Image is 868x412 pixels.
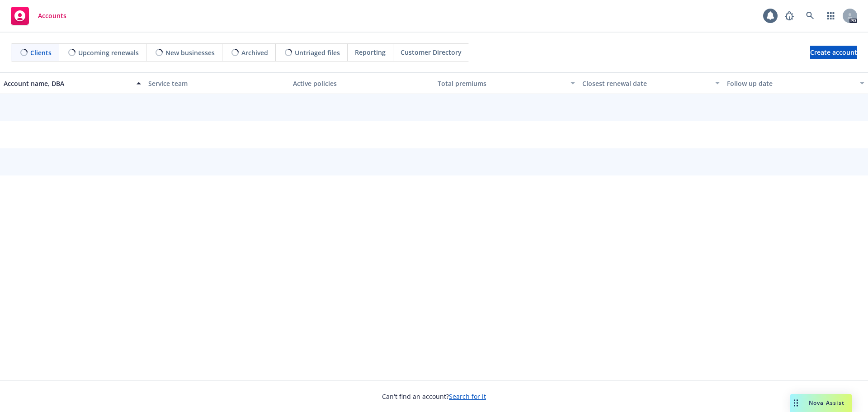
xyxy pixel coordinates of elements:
[4,79,131,88] div: Account name, DBA
[438,79,565,88] div: Total premiums
[579,72,723,94] button: Closest renewal date
[434,72,579,94] button: Total premiums
[241,48,268,57] span: Archived
[382,392,486,401] span: Can't find an account?
[401,47,462,57] span: Customer Directory
[7,3,70,28] a: Accounts
[145,72,289,94] button: Service team
[78,48,139,57] span: Upcoming renewals
[295,48,340,57] span: Untriaged files
[790,394,852,412] button: Nova Assist
[449,392,486,401] a: Search for it
[801,7,819,25] a: Search
[727,79,854,88] div: Follow up date
[165,48,215,57] span: New businesses
[582,79,710,88] div: Closest renewal date
[780,7,798,25] a: Report a Bug
[809,399,844,407] span: Nova Assist
[293,79,430,88] div: Active policies
[723,72,868,94] button: Follow up date
[30,48,52,57] span: Clients
[810,46,857,59] a: Create account
[148,79,286,88] div: Service team
[38,12,66,19] span: Accounts
[810,44,857,61] span: Create account
[355,47,386,57] span: Reporting
[790,394,802,412] div: Drag to move
[289,72,434,94] button: Active policies
[822,7,840,25] a: Switch app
